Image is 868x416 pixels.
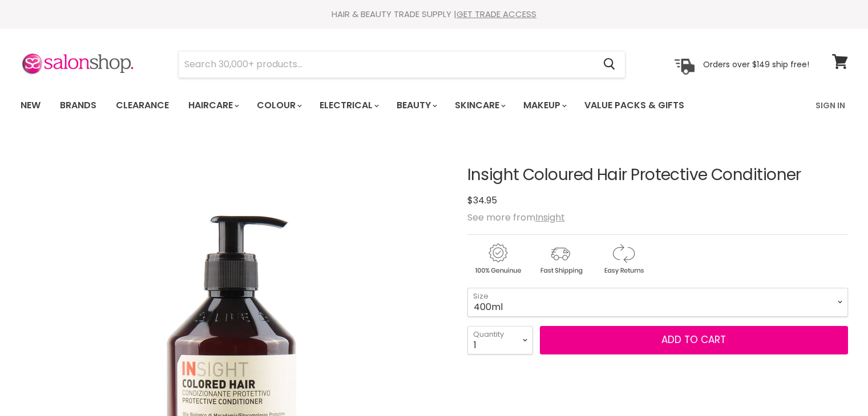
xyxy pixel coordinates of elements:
a: GET TRADE ACCESS [457,8,536,20]
span: $34.95 [467,194,497,207]
a: Colour [248,93,309,117]
a: Haircare [180,93,246,117]
a: Insight [535,211,565,224]
img: returns.gif [593,242,653,276]
div: HAIR & BEAUTY TRADE SUPPLY | [6,9,862,20]
img: shipping.gif [530,242,591,276]
ul: Main menu [12,89,751,122]
button: Add to cart [540,326,848,354]
button: Search [595,51,625,78]
span: See more from [467,211,565,224]
img: genuine.gif [467,242,528,276]
p: Orders over $149 ship free! [703,59,809,69]
a: Electrical [311,93,386,117]
a: Clearance [107,93,177,117]
input: Search [179,51,595,78]
iframe: Gorgias live chat messenger [811,362,857,405]
h1: Insight Coloured Hair Protective Conditioner [467,166,848,184]
select: Quantity [467,326,533,354]
a: Beauty [388,93,444,117]
form: Product [178,51,625,78]
a: Value Packs & Gifts [576,93,693,117]
span: Add to cart [661,333,726,346]
a: Skincare [446,93,512,117]
a: Makeup [515,93,574,117]
a: New [12,93,49,117]
nav: Main [6,89,862,122]
a: Brands [51,93,105,117]
a: Sign In [809,93,852,117]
